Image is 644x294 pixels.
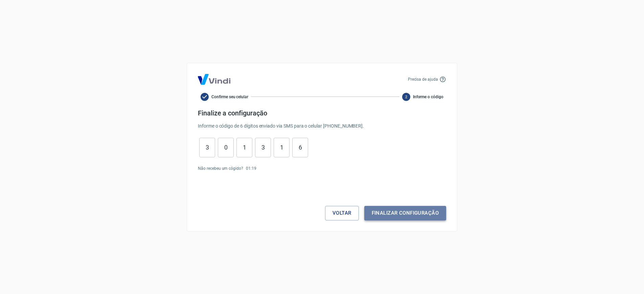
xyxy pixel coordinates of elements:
[325,206,359,220] button: Voltar
[408,76,438,82] p: Precisa de ajuda
[246,165,256,171] p: 01 : 19
[198,123,446,130] p: Informe o código de 6 dígitos enviado via SMS para o celular [PHONE_NUMBER] .
[198,109,446,117] h4: Finalize a configuração
[211,94,248,100] span: Confirme seu celular
[405,95,407,99] text: 2
[413,94,443,100] span: Informe o código
[364,206,446,220] button: Finalizar configuração
[198,165,243,171] p: Não recebeu um cógido?
[198,74,230,85] img: Logo Vind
